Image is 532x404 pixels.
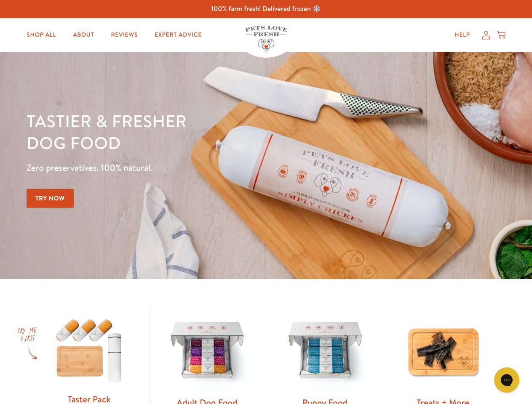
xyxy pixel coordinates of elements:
[148,27,209,43] a: Expert Advice
[20,27,63,43] a: Shop All
[27,160,346,175] p: Zero preservatives. 100% natural.
[27,110,346,154] h1: Tastier & fresher dog food
[27,189,74,208] a: Try Now
[490,364,524,396] iframe: Gorgias live chat messenger
[245,26,287,51] img: Pets Love Fresh
[104,27,144,43] a: Reviews
[448,27,477,43] a: Help
[66,27,101,43] a: About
